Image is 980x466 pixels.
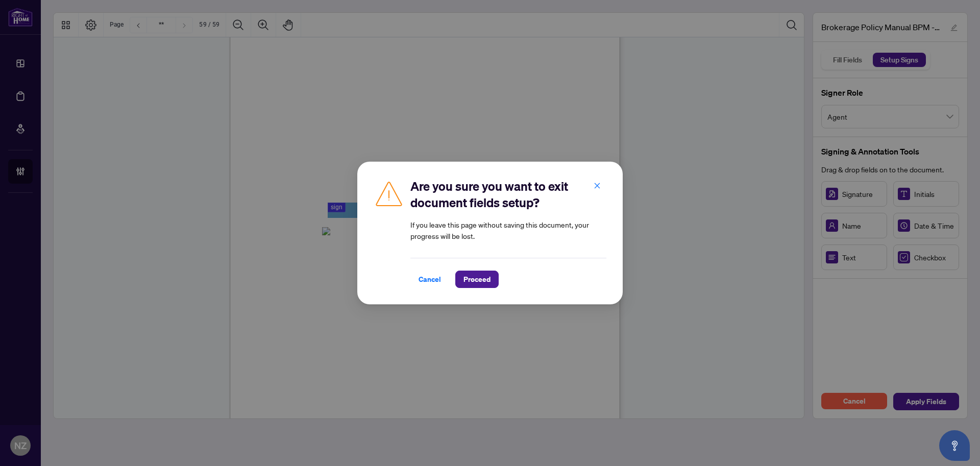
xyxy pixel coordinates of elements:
span: Cancel [419,271,441,287]
button: Open asap [939,430,970,461]
article: If you leave this page without saving this document, your progress will be lost. [410,219,606,241]
h2: Are you sure you want to exit document fields setup? [410,178,606,211]
button: Proceed [455,271,499,288]
span: close [594,182,601,189]
button: Cancel [410,271,449,288]
span: Proceed [463,271,491,287]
